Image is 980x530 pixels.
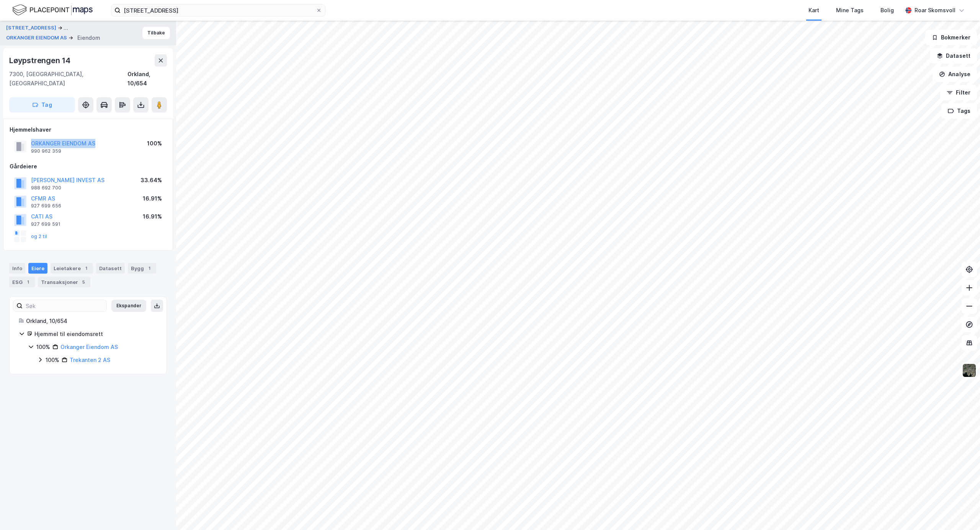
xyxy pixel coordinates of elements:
[915,6,955,15] div: Roar Skomsvoll
[6,23,58,33] button: [STREET_ADDRESS]
[140,176,162,185] div: 33.64%
[941,103,977,119] button: Tags
[9,263,25,274] div: Info
[880,6,894,15] div: Bolig
[38,277,90,287] div: Transaksjoner
[70,357,110,363] a: Trekanten 2 AS
[24,278,32,286] div: 1
[127,70,167,88] div: Orkland, 10/654
[147,139,162,148] div: 100%
[77,33,100,42] div: Eiendom
[31,221,60,227] div: 927 699 591
[31,148,61,154] div: 990 962 359
[46,356,59,365] div: 100%
[111,300,146,312] button: Ekspander
[51,263,93,274] div: Leietakere
[9,54,72,67] div: Løypstrengen 14
[80,278,87,286] div: 5
[145,264,153,272] div: 1
[128,263,156,274] div: Bygg
[925,30,977,45] button: Bokmerker
[942,493,980,530] iframe: Chat Widget
[9,97,75,113] button: Tag
[143,212,162,221] div: 16.91%
[31,185,61,191] div: 988 692 700
[9,277,35,287] div: ESG
[930,48,977,64] button: Datasett
[23,300,106,311] input: Søk
[82,264,90,272] div: 1
[26,316,157,326] div: Orkland, 10/654
[28,263,47,274] div: Eiere
[12,3,93,17] img: logo.f888ab2527a4732fd821a326f86c7f29.svg
[64,23,68,33] div: ...
[121,5,316,16] input: Søk på adresse, matrikkel, gårdeiere, leietakere eller personer
[836,6,864,15] div: Mine Tags
[940,85,977,100] button: Filter
[34,329,157,339] div: Hjemmel til eiendomsrett
[143,194,162,203] div: 16.91%
[933,67,977,82] button: Analyse
[10,162,167,171] div: Gårdeiere
[31,203,61,209] div: 927 699 656
[142,27,170,39] button: Tilbake
[9,70,127,88] div: 7300, [GEOGRAPHIC_DATA], [GEOGRAPHIC_DATA]
[36,342,50,352] div: 100%
[6,34,69,42] button: ORKANGER EIENDOM AS
[96,263,125,274] div: Datasett
[10,125,167,134] div: Hjemmelshaver
[962,363,977,378] img: 9k=
[60,344,118,350] a: Orkanger Eiendom AS
[808,6,819,15] div: Kart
